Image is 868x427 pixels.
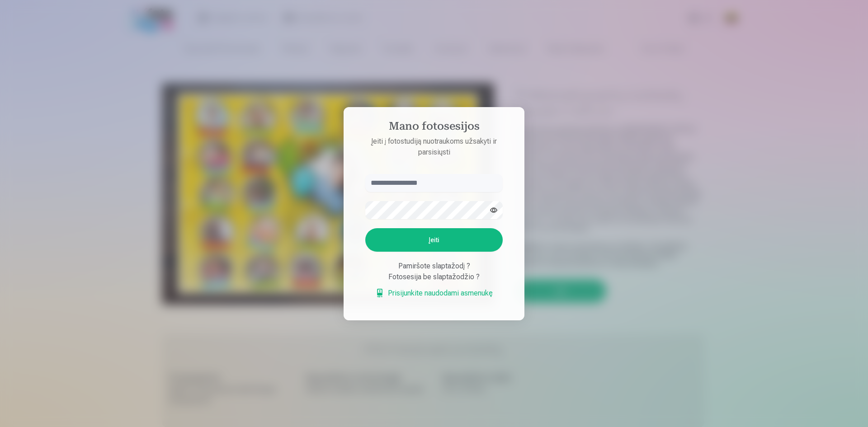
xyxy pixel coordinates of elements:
p: Įeiti į fotostudiją nuotraukoms užsakyti ir parsisiųsti [356,136,512,158]
button: Įeiti [365,228,503,252]
div: Fotosesija be slaptažodžio ? [365,272,503,282]
a: Prisijunkite naudodami asmenukę [375,288,493,299]
div: Pamiršote slaptažodį ? [365,261,503,272]
h4: Mano fotosesijos [356,120,512,136]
